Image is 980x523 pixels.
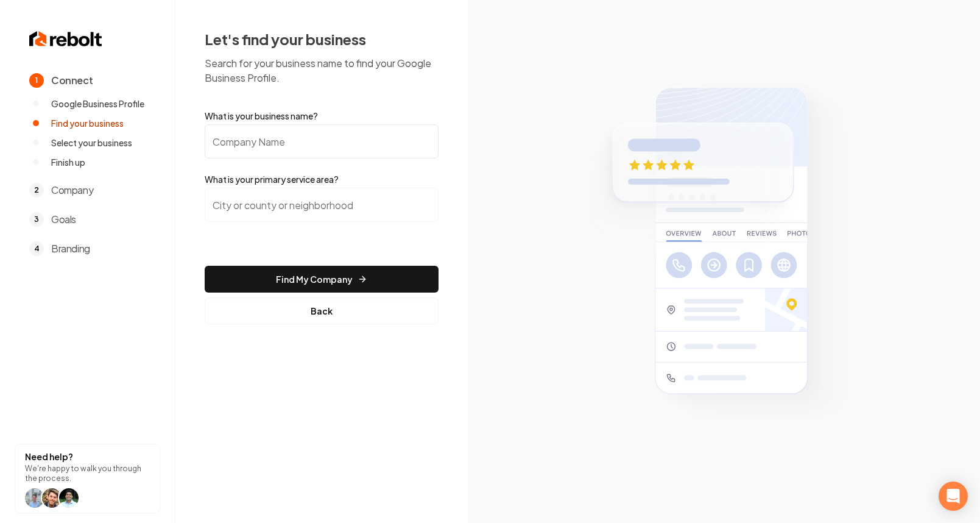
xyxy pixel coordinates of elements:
strong: Need help? [25,451,73,462]
p: We're happy to walk you through the process. [25,464,150,483]
label: What is your primary service area? [205,173,439,185]
img: help icon arwin [59,488,79,508]
span: Finish up [51,156,85,168]
span: Goals [51,212,76,227]
span: Connect [51,73,93,88]
label: What is your business name? [205,110,439,122]
span: Select your business [51,137,132,149]
span: Google Business Profile [51,98,144,110]
img: Google Business Profile [570,76,878,447]
span: Find your business [51,117,124,129]
button: Need help?We're happy to walk you through the process.help icon Willhelp icon Willhelp icon arwin [15,444,160,513]
span: Company [51,183,93,197]
span: 2 [29,183,44,197]
p: Search for your business name to find your Google Business Profile. [205,56,439,85]
span: 1 [29,73,44,88]
img: help icon Will [42,488,62,508]
img: Rebolt Logo [29,29,102,49]
h2: Let's find your business [205,29,439,49]
span: 4 [29,241,44,256]
div: Open Intercom Messenger [939,482,968,511]
span: Branding [51,241,90,256]
input: Company Name [205,124,439,158]
button: Back [205,297,439,324]
button: Find My Company [205,266,439,293]
input: City or county or neighborhood [205,188,439,222]
span: 3 [29,212,44,227]
img: help icon Will [25,488,44,508]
